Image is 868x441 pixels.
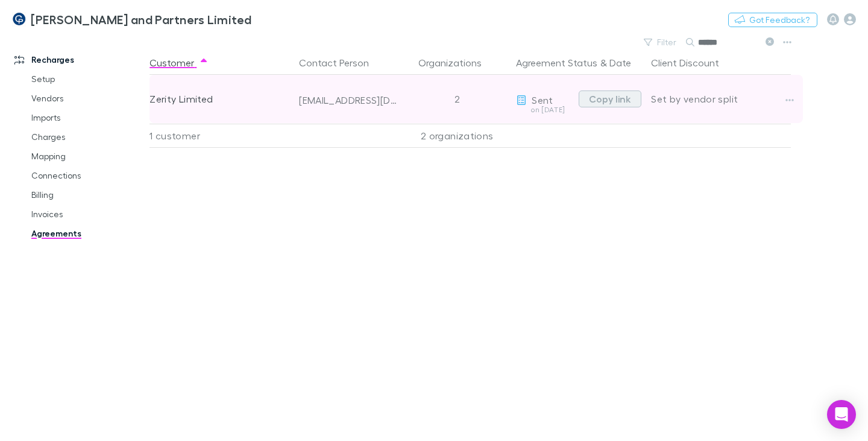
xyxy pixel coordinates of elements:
a: Agreements [19,224,156,243]
button: Agreement Status [516,51,597,75]
a: Setup [19,69,156,89]
a: Mapping [19,147,156,166]
a: Connections [19,166,156,185]
a: Charges [19,127,156,147]
button: Client Discount [651,51,734,75]
button: Date [609,51,631,75]
div: 2 organizations [403,124,511,148]
a: Recharges [2,50,156,69]
div: Set by vendor split [651,75,791,123]
a: Imports [19,108,156,127]
img: Coates and Partners Limited's Logo [12,12,26,27]
a: [PERSON_NAME] and Partners Limited [5,5,259,34]
button: Contact Person [299,51,383,75]
span: Sent [532,94,553,106]
a: Invoices [19,205,156,224]
div: on [DATE] [516,106,574,113]
h3: [PERSON_NAME] and Partners Limited [31,12,252,27]
div: 2 [403,75,511,123]
div: Zerity Limited [149,75,289,123]
div: & [516,51,641,75]
div: Open Intercom Messenger [827,400,856,429]
button: Copy link [579,90,641,107]
div: 1 customer [149,124,294,148]
button: Customer [149,51,209,75]
a: Vendors [19,89,156,108]
button: Got Feedback? [728,13,817,27]
button: Filter [638,35,684,49]
button: Organizations [418,51,496,75]
a: Billing [19,185,156,205]
div: [EMAIL_ADDRESS][DOMAIN_NAME] [299,94,398,106]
